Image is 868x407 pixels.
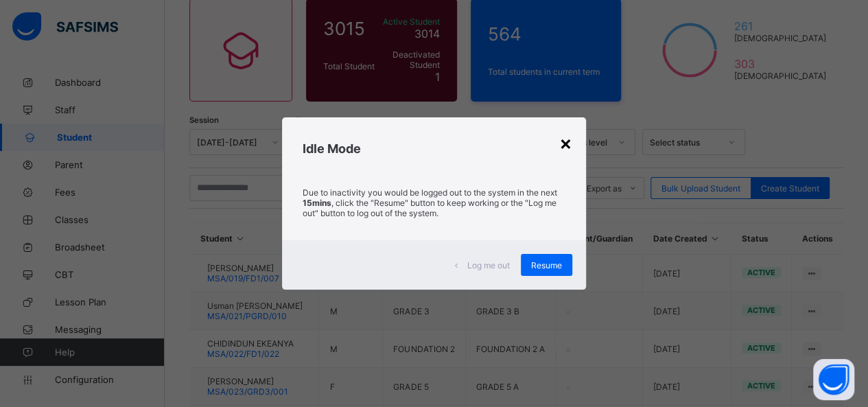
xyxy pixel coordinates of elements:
[467,260,510,270] span: Log me out
[303,198,331,208] strong: 15mins
[813,359,854,400] button: Open asap
[303,187,565,218] p: Due to inactivity you would be logged out to the system in the next , click the "Resume" button t...
[559,131,572,154] div: ×
[303,141,565,156] h2: Idle Mode
[531,260,562,270] span: Resume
